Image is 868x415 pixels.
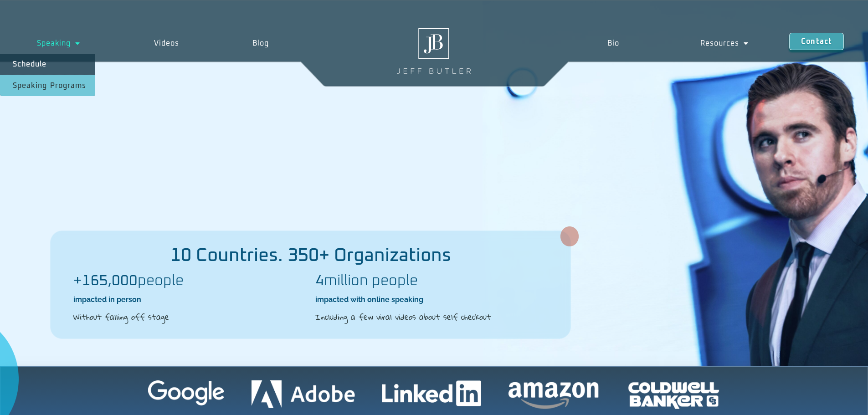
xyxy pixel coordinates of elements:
a: Contact [789,33,844,50]
h2: Including a few viral videos about self checkout [315,311,548,323]
h2: impacted in person [73,295,306,305]
a: Bio [566,33,659,54]
nav: Menu [566,33,789,54]
a: Resources [660,33,789,54]
a: Videos [117,33,216,54]
a: Blog [216,33,306,54]
h2: Without falling off stage [73,311,306,323]
h2: million people [315,274,548,288]
span: Contact [801,38,832,45]
h2: impacted with online speaking [315,295,548,305]
b: 4 [315,274,324,288]
h2: people [73,274,306,288]
b: +165,000 [73,274,138,288]
h2: 10 Countries. 350+ Organizations [51,246,570,265]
